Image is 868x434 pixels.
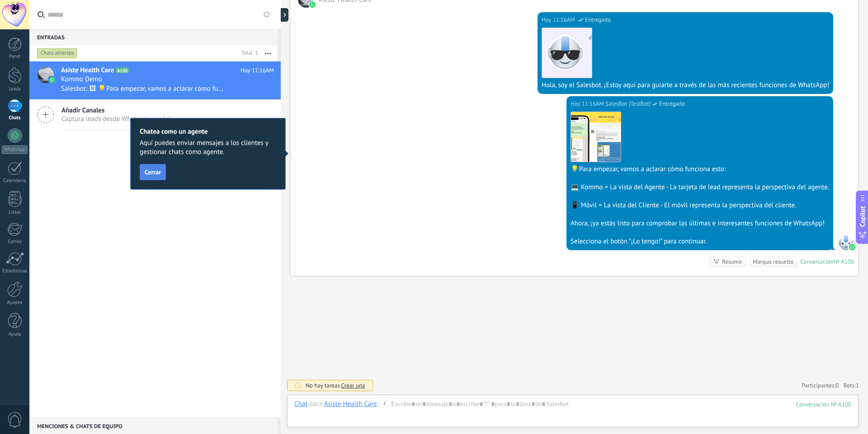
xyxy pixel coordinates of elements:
[377,400,378,409] span: :
[2,300,28,306] div: Ajustes
[258,45,278,61] button: Más
[324,400,377,408] div: Asiste Health Care
[571,112,621,162] img: 64dab595-e34b-4f7c-84d8-6f5f640d31f5
[306,382,365,389] div: No hay tareas.
[659,99,685,108] span: Entregado
[856,382,859,389] span: 1
[145,169,161,175] span: Cerrar
[279,8,288,22] div: Mostrar
[2,331,28,337] div: Ayuda
[61,106,170,115] span: Añadir Canales
[2,86,28,92] div: Leads
[722,257,742,266] div: Resumir
[37,48,77,59] div: Chats abiertos
[61,115,170,123] span: Captura leads desde Whatsapp y más!
[2,239,28,245] div: Correo
[140,127,276,136] h2: Chatea como un agente
[241,66,274,75] span: Hoy 11:16AM
[2,54,28,60] div: Panel
[309,1,316,8] img: waba.svg
[571,165,829,174] div: 💡Para empezar, vamos a aclarar cómo funciona esto:
[834,258,854,266] div: № A100
[29,29,278,45] div: Entradas
[140,139,276,157] span: Aquí puedes enviar mensajes a los clientes y gestionar chats como agente.
[2,178,28,184] div: Calendario
[753,257,793,266] div: Marque resuelto
[836,382,839,389] span: 0
[29,418,278,434] div: Menciones & Chats de equipo
[542,28,592,78] img: 183.png
[571,201,829,210] div: 📱 Móvil = La vista del Cliente - El móvil representa la perspectiva del cliente.
[844,382,859,389] span: Bots:
[802,382,839,389] a: Participantes:0
[61,84,224,93] span: Salesbot: 🖼 💡Para empezar, vamos a aclarar cómo funciona esto: 💻 Kommo = La vista del Agente - La...
[571,183,829,192] div: 💻 Kommo = La vista del Agente - La tarjeta de lead representa la perspectiva del agente.
[61,66,114,75] span: Asiste Health Care
[571,99,605,108] div: Hoy 11:16AM
[140,164,166,180] button: Cerrar
[238,49,258,58] div: Total: 1
[49,77,55,83] img: icon
[2,115,28,121] div: Chats
[849,244,855,250] img: waba.svg
[2,268,28,274] div: Estadísticas
[2,145,28,154] div: WhatsApp
[571,219,829,228] div: Ahora, ¡ya estás listo para comprobar las últimas e interesantes funciones de WhatsApp!
[341,382,365,389] span: Crear una
[858,206,867,227] span: Copilot
[571,237,829,246] div: Selecciona el botón "¡Lo tengo!" para continuar.
[585,15,611,24] span: Entregado
[116,67,129,73] span: A100
[542,81,829,90] div: Hola, soy el Salesbot. ¡Estoy aquí para guiarte a través de las más recientes funciones de WhatsApp!
[796,401,851,408] div: 100
[605,99,651,108] span: SalesBot (TestBot)
[309,400,322,409] span: para
[542,15,576,24] div: Hoy 11:16AM
[61,75,102,84] span: Kommo Demo
[838,234,854,250] span: SalesBot
[800,258,834,266] div: Conversación
[2,210,28,215] div: Listas
[29,61,281,99] a: avatariconAsiste Health CareA100Hoy 11:16AMKommo DemoSalesbot: 🖼 💡Para empezar, vamos a aclarar c...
